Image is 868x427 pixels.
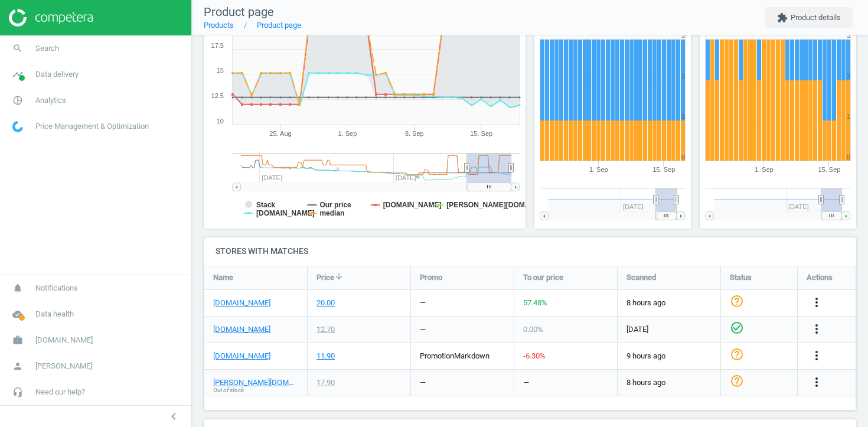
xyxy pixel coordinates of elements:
[523,351,546,360] span: -6.30 %
[6,355,29,377] i: person
[204,21,234,30] a: Products
[523,325,543,334] span: 0.00 %
[420,272,442,283] span: Promo
[383,201,442,209] tspan: [DOMAIN_NAME]
[204,5,274,19] span: Product page
[681,154,685,161] text: 0
[847,73,850,80] text: 2
[12,121,23,132] img: wGWNvw8QSZomAAAAABJRU5ErkJggg==
[213,324,270,335] a: [DOMAIN_NAME]
[35,43,59,54] span: Search
[420,377,426,388] div: —
[589,166,608,173] tspan: 1. Sep
[9,9,93,27] img: ajHJNr6hYgQAAAAASUVORK5CYII=
[257,21,301,30] a: Product page
[470,130,492,137] tspan: 15. Sep
[167,409,181,423] i: chevron_left
[316,377,335,388] div: 17.90
[217,67,224,74] text: 15
[755,166,774,173] tspan: 1. Sep
[204,237,856,265] h4: Stores with matches
[6,89,29,112] i: pie_chart_outlined
[810,322,824,336] i: more_vert
[810,322,824,337] button: more_vert
[446,201,564,209] tspan: [PERSON_NAME][DOMAIN_NAME]
[847,113,850,120] text: 1
[319,209,344,217] tspan: median
[338,130,357,137] tspan: 1. Sep
[681,113,685,120] text: 1
[35,387,85,397] span: Need our help?
[6,37,29,60] i: search
[730,347,744,361] i: help_outline
[211,42,224,49] text: 17.5
[316,324,335,335] div: 12.70
[681,32,685,39] text: 3
[810,375,824,389] i: more_vert
[523,272,563,283] span: To our price
[652,166,675,173] tspan: 15. Sep
[211,92,224,99] text: 12.5
[316,298,335,308] div: 20.00
[681,73,685,80] text: 2
[807,272,833,283] span: Actions
[35,309,74,320] span: Data health
[730,321,744,335] i: check_circle_outline
[35,69,79,80] span: Data delivery
[35,95,66,106] span: Analytics
[730,294,744,308] i: help_outline
[256,209,315,217] tspan: [DOMAIN_NAME]
[810,348,824,364] button: more_vert
[626,272,656,283] span: Scanned
[213,386,244,395] span: Out of stock
[6,303,29,325] i: cloud_done
[35,283,78,294] span: Notifications
[217,118,224,125] text: 10
[523,298,547,307] span: 57.48 %
[35,121,149,132] span: Price Management & Optimization
[847,154,850,161] text: 0
[626,377,712,388] span: 8 hours ago
[420,351,454,360] span: promotion
[319,201,351,209] tspan: Our price
[810,295,824,309] i: more_vert
[730,272,752,283] span: Status
[818,166,840,173] tspan: 15. Sep
[420,298,426,308] div: —
[810,348,824,363] i: more_vert
[35,335,93,345] span: [DOMAIN_NAME]
[6,63,29,86] i: timeline
[6,381,29,403] i: headset_mic
[626,298,712,308] span: 8 hours ago
[316,272,334,283] span: Price
[420,324,426,335] div: —
[847,32,850,39] text: 3
[6,277,29,299] i: notifications
[454,351,490,360] span: markdown
[523,377,529,388] div: —
[213,351,270,361] a: [DOMAIN_NAME]
[810,375,824,390] button: more_vert
[35,361,92,371] span: [PERSON_NAME]
[405,130,424,137] tspan: 8. Sep
[626,324,712,335] span: [DATE]
[316,351,335,361] div: 11.90
[765,7,853,28] button: extensionProduct details
[269,130,291,137] tspan: 25. Aug
[730,374,744,388] i: help_outline
[626,351,712,361] span: 9 hours ago
[6,329,29,351] i: work
[159,409,188,424] button: chevron_left
[213,377,298,388] a: [PERSON_NAME][DOMAIN_NAME]
[213,272,233,283] span: Name
[256,201,275,209] tspan: Stack
[777,12,788,23] i: extension
[213,298,270,308] a: [DOMAIN_NAME]
[334,272,344,281] i: arrow_downward
[810,295,824,311] button: more_vert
